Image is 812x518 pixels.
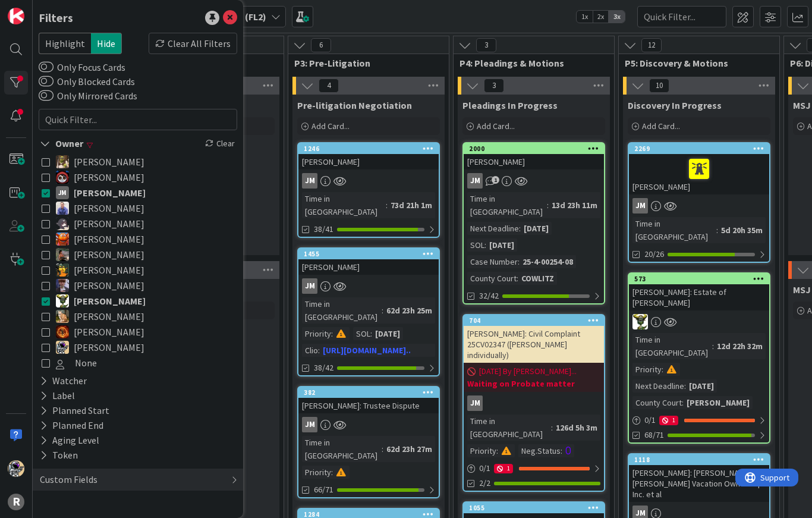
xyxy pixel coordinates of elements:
[642,121,680,131] span: Add Card...
[459,57,599,69] span: P4: Pleadings & Motions
[467,173,483,189] div: JM
[298,249,439,259] div: 1455
[42,216,234,231] button: KN [PERSON_NAME]
[314,484,333,496] span: 66/71
[39,373,88,388] div: Watcher
[644,248,664,260] span: 20/26
[684,379,686,393] span: :
[39,76,53,87] button: Only Blocked Cards
[42,324,234,340] button: TR [PERSON_NAME]
[521,222,552,235] div: [DATE]
[520,255,576,268] div: 25-4-00254-08
[372,327,403,340] div: [DATE]
[56,325,69,338] img: TR
[476,38,496,52] span: 3
[298,398,439,413] div: [PERSON_NAME]: Trustee Dispute
[314,223,333,236] span: 38/41
[494,464,513,473] div: 1
[383,442,435,456] div: 62d 23h 27m
[484,79,504,93] span: 3
[714,340,766,353] div: 12d 22h 32m
[716,224,718,237] span: :
[56,155,69,168] img: DG
[469,316,604,325] div: 704
[304,250,439,258] div: 1455
[302,417,317,432] div: JM
[39,472,99,487] div: Custom Fields
[56,263,69,277] img: MR
[464,326,604,363] div: [PERSON_NAME]: Civil Complaint 25CV02347 ([PERSON_NAME] individually)
[298,143,439,169] div: 1246[PERSON_NAME]
[551,421,553,434] span: :
[629,454,769,502] div: 1118[PERSON_NAME]: [PERSON_NAME] [PERSON_NAME] Vacation Ownership Inc. et al
[39,388,76,403] div: Label
[383,304,435,317] div: 62d 23h 25m
[311,38,331,52] span: 6
[311,121,350,131] span: Add Card...
[302,436,382,462] div: Time in [GEOGRAPHIC_DATA]
[74,154,144,169] span: [PERSON_NAME]
[56,294,69,307] img: NC
[464,503,604,513] div: 1055
[331,466,333,479] span: :
[632,314,648,329] img: NC
[467,415,551,441] div: Time in [GEOGRAPHIC_DATA]
[39,9,73,27] div: Filters
[302,192,386,218] div: Time in [GEOGRAPHIC_DATA]
[644,429,664,441] span: 68/71
[74,231,144,247] span: [PERSON_NAME]
[629,143,769,154] div: 2269
[484,238,486,252] span: :
[549,199,600,212] div: 13d 23h 11m
[298,387,439,398] div: 382
[634,456,769,464] div: 1118
[74,340,144,355] span: [PERSON_NAME]
[42,200,234,216] button: JG [PERSON_NAME]
[74,169,144,185] span: [PERSON_NAME]
[56,202,69,215] img: JG
[297,99,412,111] span: Pre-litigation Negotiation
[42,293,234,309] button: NC [PERSON_NAME]
[74,293,146,309] span: [PERSON_NAME]
[298,259,439,275] div: [PERSON_NAME]
[577,11,593,23] span: 1x
[682,396,684,409] span: :
[479,477,490,489] span: 2/2
[632,333,712,359] div: Time in [GEOGRAPHIC_DATA]
[479,290,499,302] span: 32/42
[42,247,234,262] button: MW [PERSON_NAME]
[39,60,125,74] label: Only Focus Cards
[74,185,146,200] span: [PERSON_NAME]
[641,38,662,52] span: 12
[39,89,137,103] label: Only Mirrored Cards
[370,327,372,340] span: :
[8,460,24,477] img: TM
[547,199,549,212] span: :
[628,99,722,111] span: Discovery In Progress
[479,365,577,378] span: [DATE] By [PERSON_NAME]...
[302,278,317,294] div: JM
[39,403,111,418] div: Planned Start
[629,284,769,310] div: [PERSON_NAME]: Estate of [PERSON_NAME]
[42,154,234,169] button: DG [PERSON_NAME]
[42,340,234,355] button: TM [PERSON_NAME]
[593,11,609,23] span: 2x
[629,454,769,465] div: 1118
[519,222,521,235] span: :
[382,304,383,317] span: :
[629,413,769,428] div: 0/11
[302,173,317,189] div: JM
[42,355,234,371] button: None
[684,396,753,409] div: [PERSON_NAME]
[39,33,91,54] span: Highlight
[74,324,144,340] span: [PERSON_NAME]
[518,255,520,268] span: :
[91,33,122,54] span: Hide
[464,143,604,154] div: 2000
[632,363,662,376] div: Priority
[39,418,105,433] div: Planned End
[298,154,439,169] div: [PERSON_NAME]
[39,448,79,463] div: Token
[561,444,562,457] span: :
[629,465,769,502] div: [PERSON_NAME]: [PERSON_NAME] [PERSON_NAME] Vacation Ownership Inc. et al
